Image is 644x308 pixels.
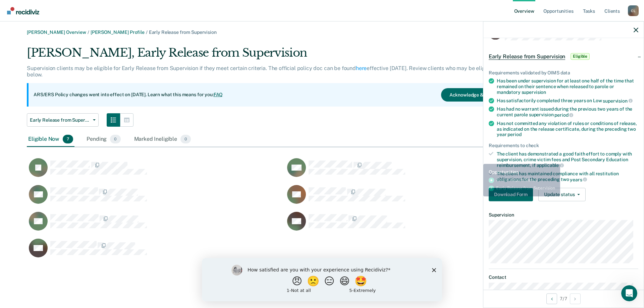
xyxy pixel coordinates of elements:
span: applicable [537,163,564,168]
p: Supervision clients may be eligible for Early Release from Supervision if they meet certain crite... [27,65,494,78]
div: CaseloadOpportunityCell-07253880 [27,211,285,238]
iframe: Survey by Kim from Recidiviz [202,258,442,301]
div: Requirements to check [489,143,638,148]
div: [PERSON_NAME], Early Release from Supervision [27,46,510,65]
iframe: Intercom live chat [621,285,637,301]
div: Has not committed any violation of rules or conditions of release, as indicated on the release ce... [497,120,638,137]
button: Acknowledge & Close [441,88,505,102]
span: Eligible [571,53,590,60]
span: / [86,29,91,35]
p: ARS/ERS Policy changes went into effect on [DATE]. Learn what this means for you: [34,91,223,98]
span: 7 [63,135,73,143]
div: CaseloadOpportunityCell-08173295 [27,238,285,265]
div: Pending [85,132,122,147]
button: Profile dropdown button [628,5,639,16]
div: C L [628,5,639,16]
div: CaseloadOpportunityCell-01591633 [27,158,285,185]
a: [PERSON_NAME] Overview [27,29,86,35]
div: The client has maintained compliance with all restitution obligations for the preceding two [497,171,638,182]
span: supervision [603,98,632,103]
span: Early Release from Supervision [149,29,217,35]
button: Download Form [489,188,533,201]
span: Early Release from Supervision [30,117,90,123]
button: Previous Opportunity [546,293,557,304]
div: Eligible Now [27,132,74,147]
div: CaseloadOpportunityCell-06570656 [285,185,543,211]
dt: Supervision [489,212,638,218]
div: Has had no warrant issued during the previous two years of the current parole supervision [497,106,638,118]
button: Update status [538,188,586,201]
div: Early Release from SupervisionEligible [483,46,644,67]
span: / [145,29,149,35]
a: here [356,65,367,71]
div: CaseloadOpportunityCell-07775647 [285,211,543,238]
button: Next Opportunity [570,293,581,304]
div: 7 / 7 [483,290,644,307]
span: period [507,132,521,137]
span: period [554,112,573,117]
div: Marked Ineligible [133,132,193,147]
a: Navigate to form link [489,188,536,201]
div: The client has demonstrated a good faith effort to comply with supervision, crime victim fees and... [497,151,638,168]
div: CaseloadOpportunityCell-03970085 [285,158,543,185]
a: [PERSON_NAME] Profile [91,29,145,35]
a: FAQ [214,92,223,97]
span: 0 [180,135,191,143]
div: CaseloadOpportunityCell-04549878 [27,185,285,211]
img: Recidiviz [7,7,39,14]
span: years [570,177,587,182]
span: 0 [110,135,120,143]
div: Requirements validated by OIMS data [489,70,638,75]
span: Early Release from Supervision [489,53,565,60]
span: supervision [522,89,546,95]
div: Has been under supervision for at least one half of the time that remained on their sentence when... [497,78,638,95]
div: Has satisfactorily completed three years on Low [497,98,638,104]
dt: Contact [489,274,638,280]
